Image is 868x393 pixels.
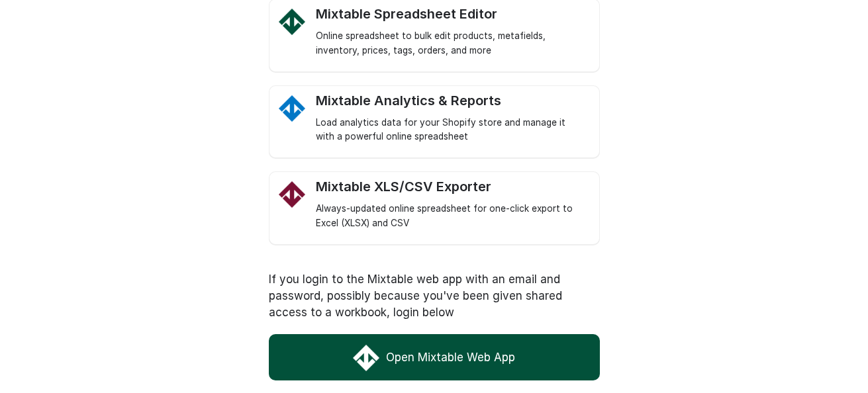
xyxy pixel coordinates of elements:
div: Online spreadsheet to bulk edit products, metafields, inventory, prices, tags, orders, and more [316,29,586,58]
a: Mixtable Analytics Mixtable Analytics & Reports Load analytics data for your Shopify store and ma... [316,93,586,145]
a: Open Mixtable Web App [269,334,600,380]
a: Mixtable Excel and CSV Exporter app Logo Mixtable XLS/CSV Exporter Always-updated online spreadsh... [316,179,586,231]
img: Mixtable Spreadsheet Editor Logo [279,9,305,35]
div: Mixtable XLS/CSV Exporter [316,179,586,195]
div: Load analytics data for your Shopify store and manage it with a powerful online spreadsheet [316,116,586,145]
div: Mixtable Spreadsheet Editor [316,6,586,22]
img: Mixtable Analytics [279,95,305,122]
div: Always-updated online spreadsheet for one-click export to Excel (XLSX) and CSV [316,202,586,231]
div: Mixtable Analytics & Reports [316,93,586,109]
img: Mixtable Web App [353,345,379,371]
img: Mixtable Excel and CSV Exporter app Logo [279,181,305,208]
p: If you login to the Mixtable web app with an email and password, possibly because you've been giv... [269,271,600,321]
a: Mixtable Spreadsheet Editor Logo Mixtable Spreadsheet Editor Online spreadsheet to bulk edit prod... [316,6,586,58]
